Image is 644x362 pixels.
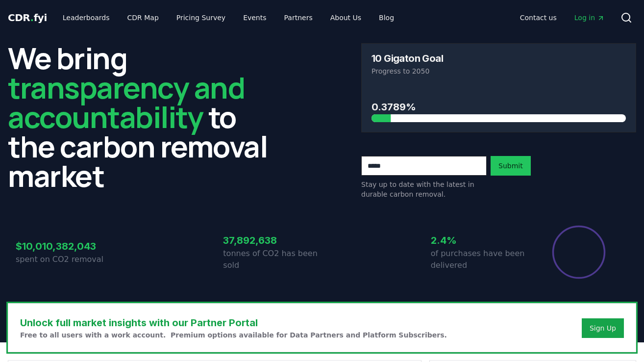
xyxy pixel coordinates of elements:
p: tonnes of CO2 has been sold [223,248,322,271]
h2: We bring to the carbon removal market [8,43,283,190]
a: Pricing Survey [169,9,233,26]
h3: Unlock full market insights with our Partner Portal [20,315,447,330]
button: Submit [491,156,531,176]
span: Log in [574,13,605,23]
button: Sign Up [582,318,624,338]
p: Progress to 2050 [372,66,626,76]
a: Leaderboards [55,9,118,26]
a: Blog [371,9,402,26]
p: Stay up to date with the latest in durable carbon removal. [361,180,487,199]
h3: 37,892,638 [223,233,322,248]
p: spent on CO2 removal [16,254,115,265]
span: . [30,12,34,24]
a: Log in [567,9,613,26]
p: of purchases have been delivered [431,248,530,271]
h3: 2.4% [431,233,530,248]
a: CDR Map [120,9,167,26]
h3: 0.3789% [372,100,626,114]
nav: Main [512,9,613,26]
a: Events [235,9,274,26]
h3: $10,010,382,043 [16,239,115,254]
a: About Us [322,9,369,26]
span: transparency and accountability [8,67,245,137]
p: Free to all users with a work account. Premium options available for Data Partners and Platform S... [20,330,447,340]
nav: Main [55,9,402,26]
span: CDR fyi [8,12,47,24]
a: Contact us [512,9,565,26]
a: CDR.fyi [8,11,47,25]
a: Partners [276,9,321,26]
a: Sign Up [590,323,616,333]
div: Percentage of sales delivered [551,225,606,280]
h3: 10 Gigaton Goal [372,53,443,63]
